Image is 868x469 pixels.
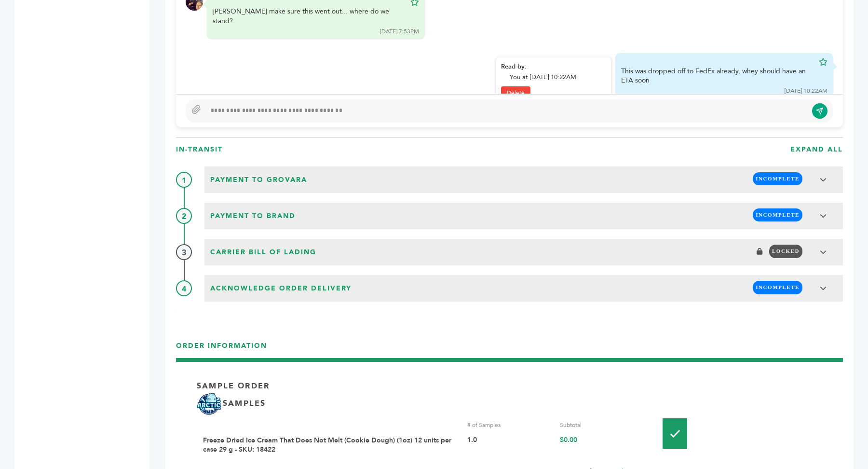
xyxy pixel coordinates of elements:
[197,392,221,416] img: Brand Name
[753,172,802,185] span: INCOMPLETE
[621,67,814,85] div: This was dropped off to FedEx already, whey should have an ETA soon
[501,86,530,99] a: Delete
[207,245,319,260] span: Carrier Bill of Lading
[207,281,354,296] span: Acknowledge Order Delivery
[223,398,266,409] p: SAMPLES
[560,436,646,455] div: $0.00
[663,418,687,449] img: Pallet-Icons-01.png
[467,436,553,455] div: 1.0
[753,281,802,294] span: INCOMPLETE
[207,172,310,188] span: Payment to Grovara
[753,208,802,221] span: INCOMPLETE
[510,73,606,82] div: You at [DATE] 10:22AM
[380,28,419,36] div: [DATE] 7:53PM
[769,245,802,258] span: LOCKED
[560,421,646,429] div: Subtotal
[176,341,843,358] h3: ORDER INFORMATION
[213,7,406,26] div: [PERSON_NAME] make sure this went out... where do we stand?
[176,145,223,154] h3: In-Transit
[197,381,270,391] p: Sample Order
[785,87,827,95] div: [DATE] 10:22AM
[501,62,527,71] strong: Read by:
[203,436,451,455] a: Freeze Dried Ice Cream That Does Not Melt (Cookie Dough) (1oz) 12 units per case 29 g - SKU: 18422
[207,208,298,224] span: Payment to brand
[467,421,553,429] div: # of Samples
[790,145,843,154] h3: EXPAND ALL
